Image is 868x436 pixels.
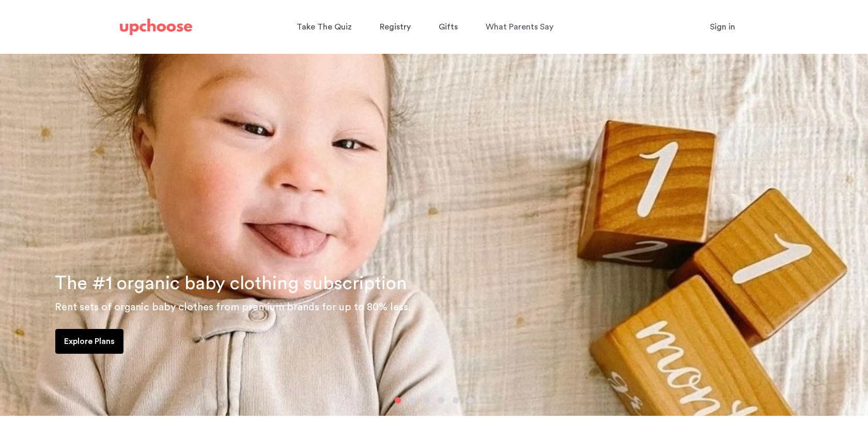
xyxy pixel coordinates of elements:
[120,17,192,38] a: UpChoose
[380,17,414,37] a: Registry
[55,329,123,354] a: Explore Plans
[380,23,411,31] span: Registry
[55,299,856,315] p: Rent sets of organic baby clothes from premium brands for up to 80% less.
[439,17,461,37] a: Gifts
[697,17,748,37] button: Sign in
[297,23,352,31] span: Take The Quiz
[297,17,355,37] a: Take The Quiz
[55,274,407,293] span: The #1 organic baby clothing subscription
[710,23,735,31] span: Sign in
[486,23,553,31] span: What Parents Say
[120,19,192,35] img: UpChoose
[64,335,115,348] p: Explore Plans
[439,23,458,31] span: Gifts
[486,17,556,37] a: What Parents Say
